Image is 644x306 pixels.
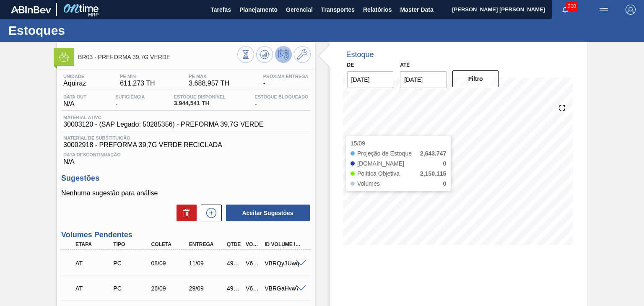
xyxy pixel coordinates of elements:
[63,135,308,140] span: Material de Substituição
[262,260,304,267] div: VBRQy3Uwq
[63,94,86,99] span: Data out
[254,94,308,99] span: Estoque Bloqueado
[73,254,115,272] div: Aguardando Informações de Transporte
[321,5,355,15] span: Transportes
[61,231,310,239] h3: Volumes Pendentes
[244,285,262,292] div: V618448
[275,46,292,63] button: Desprogramar Estoque
[400,71,447,88] input: dd/mm/yyyy
[552,4,579,16] button: Notificações
[61,149,310,166] div: N/A
[8,26,157,35] h1: Estoques
[111,260,153,267] div: Pedido de Compra
[226,205,310,221] button: Aceitar Sugestões
[149,241,191,247] div: Coleta
[63,152,308,157] span: Data Descontinuação
[111,285,153,292] div: Pedido de Compra
[73,279,115,298] div: Aguardando Informações de Transporte
[63,115,263,120] span: Material ativo
[61,94,88,108] div: N/A
[261,74,311,87] div: -
[63,74,86,79] span: Unidade
[59,52,69,62] img: Ícone
[262,285,304,292] div: VBRGaHvw7
[189,74,229,79] span: PE MAX
[244,260,262,267] div: V618447
[452,70,499,87] button: Filtro
[120,80,155,87] span: 611,273 TH
[113,94,147,108] div: -
[225,285,244,292] div: 499,200
[120,74,155,79] span: PE MIN
[189,80,229,87] span: 3.688,957 TH
[566,2,578,11] span: 200
[210,5,231,15] span: Tarefas
[111,241,153,247] div: Tipo
[75,285,113,292] p: AT
[626,5,636,15] img: Logout
[347,71,394,88] input: dd/mm/yyyy
[244,241,262,247] div: Volume Portal
[63,141,308,149] span: 30002918 - PREFORMA 39,7G VERDE RECICLADA
[187,260,229,267] div: 11/09/2025
[187,285,229,292] div: 29/09/2025
[252,94,310,108] div: -
[237,46,254,63] button: Visão Geral dos Estoques
[197,205,222,221] div: Nova sugestão
[222,204,311,222] div: Aceitar Sugestões
[225,241,244,247] div: Qtde
[263,74,309,79] span: Próxima Entrega
[239,5,278,15] span: Planejamento
[286,5,313,15] span: Gerencial
[363,5,392,15] span: Relatórios
[73,241,115,247] div: Etapa
[149,260,191,267] div: 08/09/2025
[400,62,410,68] label: Até
[149,285,191,292] div: 26/09/2025
[63,121,263,128] span: 30003120 - (SAP Legado: 50285356) - PREFORMA 39,7G VERDE
[174,94,226,99] span: Estoque Disponível
[400,5,433,15] span: Master Data
[256,46,273,63] button: Atualizar Gráfico
[61,189,310,197] p: Nenhuma sugestão para análise
[172,205,197,221] div: Excluir Sugestões
[187,241,229,247] div: Entrega
[599,5,609,15] img: userActions
[262,241,304,247] div: Id Volume Interno
[61,174,310,183] h3: Sugestões
[347,62,354,68] label: De
[346,50,374,59] div: Estoque
[115,94,145,99] span: Suficiência
[11,6,51,13] img: TNhmsLtSVTkK8tSr43FrP2fwEKptu5GPRR3wAAAABJRU5ErkJggg==
[78,54,237,60] span: BR03 - PREFORMA 39,7G VERDE
[63,80,86,87] span: Aquiraz
[225,260,244,267] div: 499,200
[294,46,311,63] button: Ir ao Master Data / Geral
[75,260,113,267] p: AT
[174,100,226,106] span: 3.944,541 TH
